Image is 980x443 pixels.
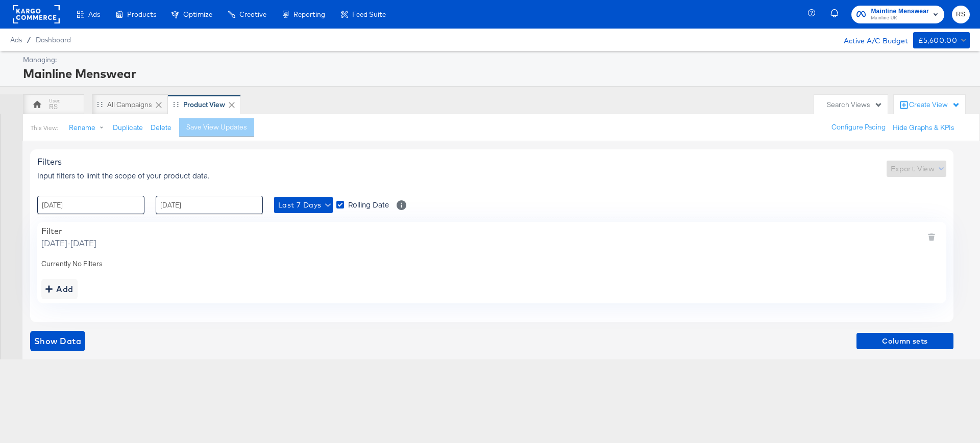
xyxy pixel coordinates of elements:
button: Hide Graphs & KPIs [893,123,954,133]
div: Drag to reorder tab [173,101,179,107]
span: Last 7 Days [278,199,329,212]
button: Configure Pacing [824,118,893,137]
button: Rename [62,119,115,137]
span: Optimize [183,10,212,18]
span: Creative [239,10,266,18]
div: Filter [41,226,96,236]
span: RS [956,9,966,20]
span: Mainline Menswear [871,6,929,17]
span: Ads [10,36,22,44]
span: Reporting [293,10,325,18]
button: £5,600.00 [913,32,970,48]
div: RS [49,102,58,112]
span: Filters [37,157,62,167]
span: Column sets [861,335,949,348]
button: RS [952,6,970,23]
button: Mainline MenswearMainline UK [851,6,944,23]
span: Products [127,10,156,18]
span: / [22,36,36,44]
span: Mainline UK [871,14,929,22]
span: Input filters to limit the scope of your product data. [37,170,209,180]
button: showdata [30,331,85,351]
div: Currently No Filters [41,259,942,269]
button: addbutton [41,279,78,299]
button: Column sets [856,333,953,349]
div: Managing: [23,55,967,65]
div: Create View [909,100,960,110]
div: This View: [31,124,58,132]
a: Dashboard [36,36,71,44]
button: Delete [151,123,171,133]
span: Feed Suite [352,10,386,18]
div: Active A/C Budget [833,32,908,47]
span: [DATE] - [DATE] [41,237,96,249]
div: Mainline Menswear [23,65,967,82]
span: Rolling Date [348,199,389,210]
span: Ads [88,10,100,18]
button: Last 7 Days [274,197,333,213]
div: Add [45,282,73,296]
div: £5,600.00 [918,34,958,47]
div: Search Views [827,100,883,110]
button: Duplicate [113,123,143,133]
div: Drag to reorder tab [97,101,103,107]
span: Show Data [34,334,81,348]
div: Product View [183,100,225,110]
div: All Campaigns [107,100,152,110]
